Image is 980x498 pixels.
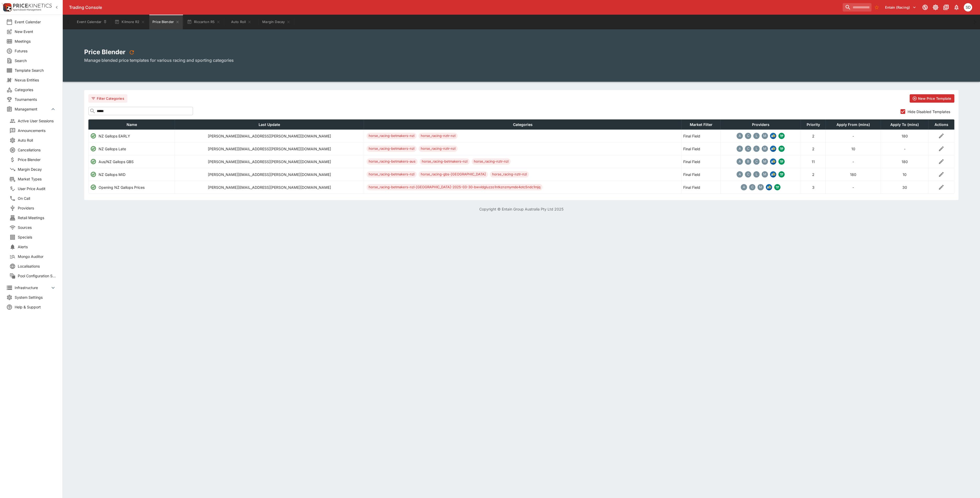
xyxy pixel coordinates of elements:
[149,15,183,29] button: Price Blender
[801,181,826,194] td: 3
[801,120,826,130] th: Priority
[18,263,56,269] span: Localisations
[881,142,928,155] td: -
[770,146,776,152] div: sportsbet
[770,171,776,178] div: sportsbet
[419,133,458,139] span: horse_racing-nztr-nzl
[778,133,785,139] img: victab.png
[937,157,946,166] button: Edit
[682,181,721,194] td: Final Field
[745,133,751,139] div: custom
[745,146,751,152] div: chrysos_pk
[18,196,56,201] span: On Call
[18,176,56,182] span: Market Types
[99,133,130,139] p: NZ Gallops EARLY
[18,244,56,250] span: Alerts
[741,184,747,190] div: apollo_new
[13,9,41,11] img: Sportsbook Management
[908,109,950,114] span: Hide Disabled Templates
[753,146,760,152] div: ladbrokes
[826,130,881,142] td: -
[881,155,928,168] td: 180
[2,2,12,13] img: PriceKinetics Logo
[757,184,764,190] div: margin_decay
[881,120,928,130] th: Apply To (mins)
[15,58,56,63] span: Search
[15,97,56,102] span: Tournaments
[762,146,768,152] div: margin_decay
[18,215,56,220] span: Retail Meetings
[63,206,980,212] p: Copyright © Entain Group Australia Pty Ltd 2025
[84,48,959,57] h2: Price Blender
[682,120,721,130] th: Market Filter
[873,3,881,12] button: No Bookmarks
[843,3,871,12] input: search
[737,158,743,165] div: apollo_new
[826,120,881,130] th: Apply From (mins)
[937,131,946,141] button: Edit
[770,133,776,139] div: sportsbet
[753,158,760,165] div: custom
[420,159,470,164] span: horse_racing-betmakers-nzl
[15,304,56,310] span: Help & Support
[753,133,760,139] div: ladbrokes
[881,130,928,142] td: 180
[826,142,881,155] td: 10
[881,168,928,181] td: 10
[770,158,776,165] div: sportsbet
[18,167,56,172] span: Margin Decay
[367,185,543,190] span: horse_racing-betmakers-nzl-[GEOGRAPHIC_DATA]-2025-03-30-bwvldgluzzo1ntkznzmymde4otc5ndc1mjq
[88,94,127,103] button: Filter Categories
[13,4,52,8] img: PriceKinetics
[766,184,772,190] div: sportsbet
[127,48,136,57] button: refresh
[15,87,56,92] span: Categories
[745,171,751,178] div: custom
[801,142,826,155] td: 2
[90,171,96,178] svg: Template enabled
[18,118,56,124] span: Active User Sessions
[15,68,56,73] span: Template Search
[259,15,294,29] button: Margin Decay
[99,172,126,177] p: NZ Gallops MID
[778,171,785,178] div: tab_vic_fixed
[472,159,511,164] span: horse_racing-nztr-nzl
[931,3,940,12] button: Toggle light/dark mode
[770,158,776,165] img: sportsbet.png
[749,184,755,190] div: chrysos_pk
[801,130,826,142] td: 2
[176,185,362,190] p: 2025-03-28 07:45:19 +10:00
[88,119,954,194] table: simple table
[18,225,56,230] span: Sources
[15,295,56,300] span: System Settings
[90,158,96,165] svg: Template enabled
[770,171,776,178] img: sportsbet.png
[770,146,776,152] img: sportsbet.png
[18,205,56,211] span: Providers
[737,133,743,139] div: apollo_new
[682,168,721,181] td: Final Field
[937,182,946,192] button: Edit
[111,15,148,29] button: Kilmore R2
[15,48,56,54] span: Futures
[762,133,768,139] div: margin_decay
[737,146,743,152] div: apollo_new
[15,77,56,83] span: Nexus Entities
[753,171,760,178] div: ladbrokes
[762,171,768,178] div: margin_decay
[419,146,458,151] span: horse_racing-nztr-nzl
[881,181,928,194] td: 30
[367,159,418,164] span: horse_racing-betmakers-aus
[18,186,56,191] span: User Price Audit
[737,171,743,178] div: apollo_new
[920,3,930,12] button: Connected to PK
[766,184,772,190] img: sportsbet.png
[762,158,768,165] div: margin_decay
[18,273,56,279] span: Pool Configuration Sets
